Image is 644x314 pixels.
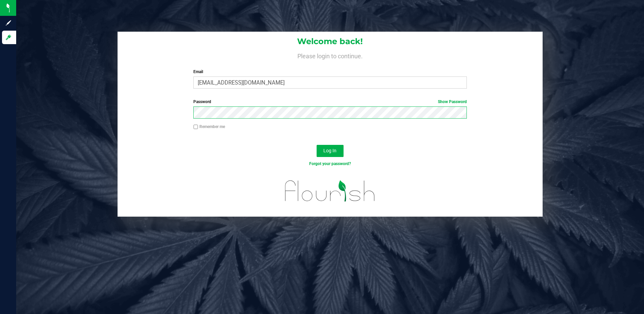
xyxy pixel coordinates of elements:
[277,174,383,208] img: flourish_logo.svg
[5,34,12,41] inline-svg: Log in
[118,51,543,59] h4: Please login to continue.
[317,145,344,157] button: Log In
[438,99,467,104] a: Show Password
[193,69,467,75] label: Email
[5,20,12,26] inline-svg: Sign up
[193,99,211,104] span: Password
[118,37,543,46] h1: Welcome back!
[193,124,225,130] label: Remember me
[193,125,198,129] input: Remember me
[309,161,351,166] a: Forgot your password?
[323,148,336,153] span: Log In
